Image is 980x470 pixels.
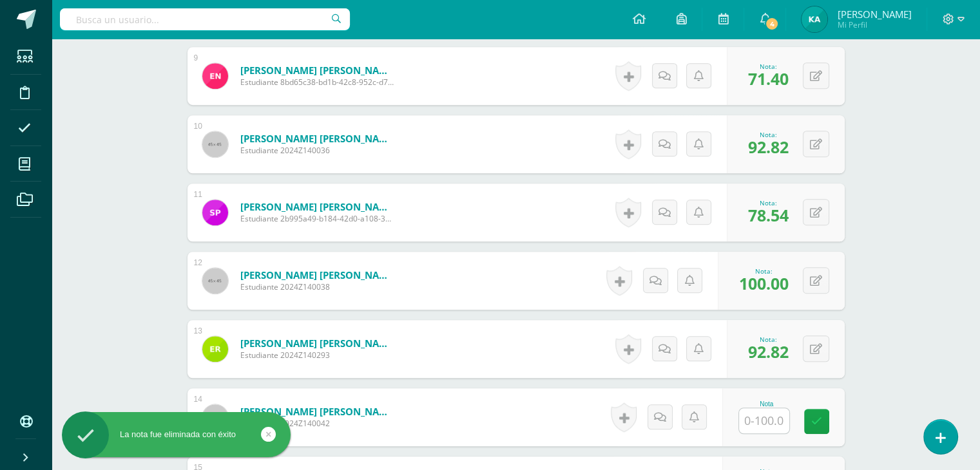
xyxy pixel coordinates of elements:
span: 100.00 [739,272,789,294]
img: 45x45 [202,404,228,430]
a: [PERSON_NAME] [PERSON_NAME] [240,268,395,281]
a: [PERSON_NAME] [PERSON_NAME] [240,405,395,418]
span: 4 [765,17,779,31]
span: [PERSON_NAME] [837,8,911,21]
span: Estudiante 2024Z140042 [240,418,395,429]
img: 0e7337e1550ad319caa4678a3bd9f020.png [202,200,228,225]
img: 45x45 [202,131,228,157]
div: Nota: [748,198,789,207]
div: La nota fue eliminada con éxito [62,429,291,440]
img: 48ace8d5ec0716397adb14af609ca465.png [202,336,228,362]
img: 45x45 [202,268,228,294]
a: [PERSON_NAME] [PERSON_NAME] [240,132,395,145]
div: Nota: [739,267,789,276]
input: Busca un usuario... [60,8,350,30]
div: Nota [738,400,795,408]
a: [PERSON_NAME] [PERSON_NAME] [240,337,395,350]
div: Nota: [748,62,789,71]
input: 0-100.0 [739,408,789,433]
div: Nota: [748,130,789,139]
span: 78.54 [748,204,789,226]
a: [PERSON_NAME] [PERSON_NAME] [240,64,395,77]
span: 71.40 [748,68,789,89]
span: 92.82 [748,341,789,362]
img: 7debb6e8e03061fa24d744dbac4239eb.png [802,6,827,32]
span: Mi Perfil [837,19,911,30]
span: 92.82 [748,136,789,158]
span: Estudiante 8bd65c38-bd1b-42c8-952c-d753d071bc53 [240,77,395,88]
img: 3839de8fda00675a77ebca2fe26f643e.png [202,63,228,89]
span: Estudiante 2024Z140293 [240,350,395,361]
span: Estudiante 2024Z140036 [240,145,395,156]
div: Nota: [748,335,789,344]
a: [PERSON_NAME] [PERSON_NAME] [240,200,395,213]
span: Estudiante 2b995a49-b184-42d0-a108-3e5c4e94b620 [240,213,395,224]
span: Estudiante 2024Z140038 [240,281,395,292]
